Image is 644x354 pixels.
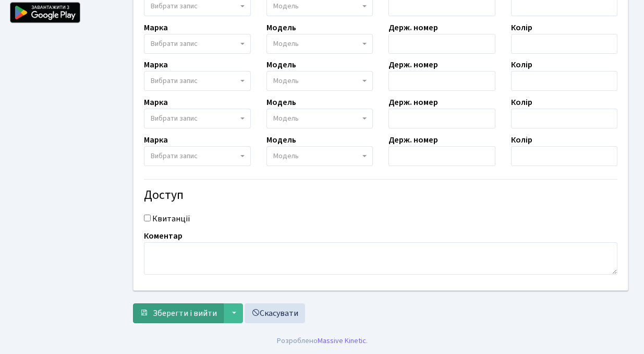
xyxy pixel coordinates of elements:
[151,113,198,124] span: Вибрати запис
[144,134,168,146] label: Марка
[511,96,532,109] label: Колір
[144,96,168,109] label: Марка
[266,134,296,146] label: Модель
[144,58,168,71] label: Марка
[511,134,532,146] label: Колір
[153,308,217,319] span: Зберегти і вийти
[511,58,532,71] label: Колір
[133,303,224,323] button: Зберегти і вийти
[151,76,198,86] span: Вибрати запис
[511,21,532,34] label: Колір
[273,76,299,86] span: Модель
[388,134,438,146] label: Держ. номер
[388,58,438,71] label: Держ. номер
[266,21,296,34] label: Модель
[144,230,183,242] label: Коментар
[273,39,299,49] span: Модель
[277,335,368,347] div: Розроблено .
[273,113,299,124] span: Модель
[152,213,190,225] label: Квитанції
[318,335,366,346] a: Massive Kinetic
[273,151,299,161] span: Модель
[144,21,168,34] label: Марка
[245,303,305,323] a: Скасувати
[388,21,438,34] label: Держ. номер
[388,96,438,109] label: Держ. номер
[273,1,299,11] span: Модель
[151,1,198,11] span: Вибрати запис
[151,151,198,161] span: Вибрати запис
[266,96,296,109] label: Модель
[266,58,296,71] label: Модель
[151,39,198,49] span: Вибрати запис
[144,188,617,203] h4: Доступ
